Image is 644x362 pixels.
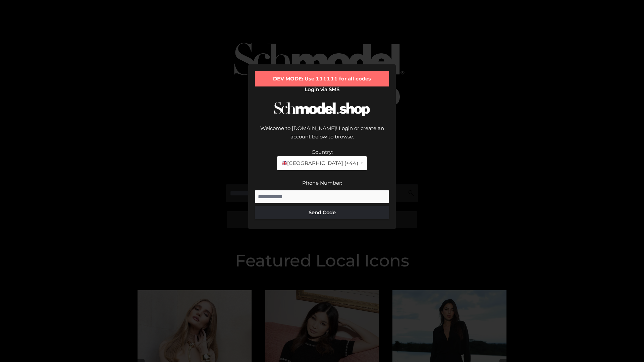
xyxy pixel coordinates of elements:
label: Country: [312,149,333,155]
label: Phone Number: [302,180,342,186]
button: Send Code [255,206,389,219]
img: Schmodel Logo [272,96,372,122]
img: 🇬🇧 [282,161,287,166]
div: DEV MODE: Use 111111 for all codes [255,71,389,86]
h2: Login via SMS [255,86,389,93]
span: [GEOGRAPHIC_DATA] (+44) [281,159,358,168]
div: Welcome to [DOMAIN_NAME]! Login or create an account below to browse. [255,124,389,148]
